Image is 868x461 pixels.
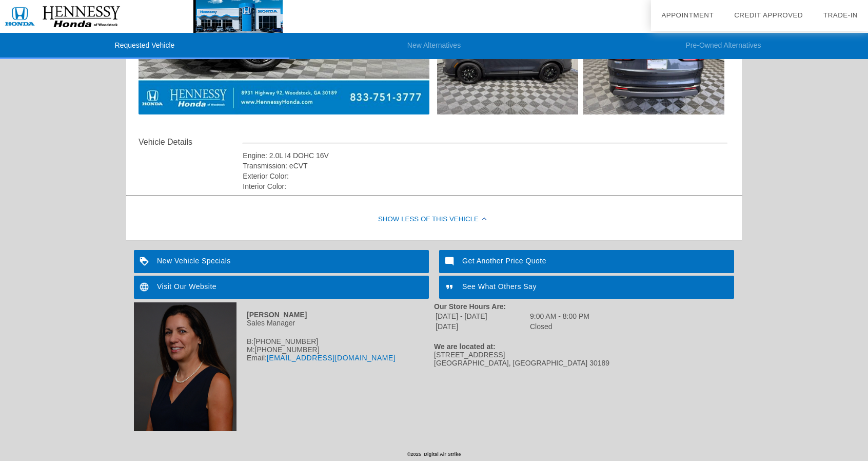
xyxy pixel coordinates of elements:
li: Pre-Owned Alternatives [579,33,868,59]
div: Transmission: eCVT [243,161,727,171]
a: Trade-In [823,11,858,19]
img: ic_mode_comment_white_24dp_2x.png [439,250,462,273]
td: [DATE] [435,322,528,331]
div: M: [134,345,434,354]
a: Credit Approved [734,11,803,19]
div: Show Less of this Vehicle [126,199,742,240]
a: Appointment [661,11,714,19]
img: ic_language_white_24dp_2x.png [134,276,157,299]
div: Engine: 2.0L I4 DOHC 16V [243,150,727,161]
div: B: [134,337,434,345]
div: Vehicle Details [139,136,243,148]
div: Email: [134,354,434,362]
div: Sales Manager [134,319,434,327]
a: Visit Our Website [134,276,429,299]
strong: We are located at: [434,342,496,351]
strong: Our Store Hours Are: [434,302,506,311]
li: New Alternatives [289,33,579,59]
td: Closed [529,322,590,331]
a: New Vehicle Specials [134,250,429,273]
strong: [PERSON_NAME] [247,311,307,319]
span: [PHONE_NUMBER] [253,337,318,345]
img: ic_format_quote_white_24dp_2x.png [439,276,462,299]
a: Get Another Price Quote [439,250,734,273]
div: Interior Color: [243,181,727,191]
td: [DATE] - [DATE] [435,312,528,321]
div: Exterior Color: [243,171,727,181]
span: [PHONE_NUMBER] [255,345,320,354]
img: ic_loyalty_white_24dp_2x.png [134,250,157,273]
div: [STREET_ADDRESS] [GEOGRAPHIC_DATA], [GEOGRAPHIC_DATA] 30189 [434,351,734,367]
a: [EMAIL_ADDRESS][DOMAIN_NAME] [267,354,396,362]
a: See What Others Say [439,276,734,299]
td: 9:00 AM - 8:00 PM [529,312,590,321]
